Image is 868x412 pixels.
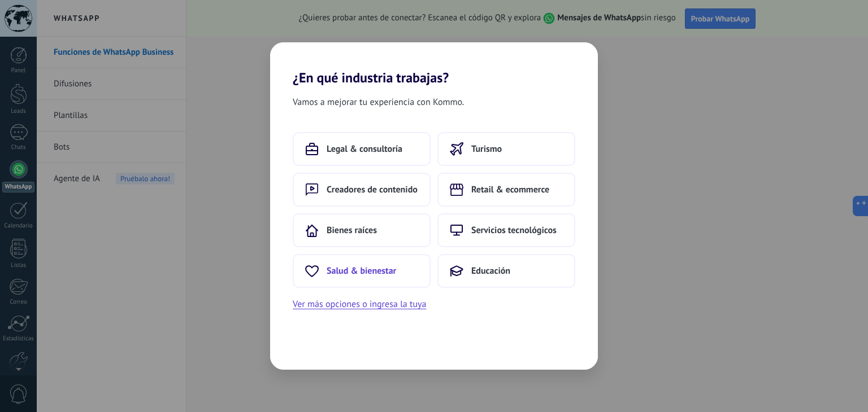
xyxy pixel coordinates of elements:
[293,95,464,109] span: Vamos a mejorar tu experiencia con Kommo.
[293,254,431,288] button: Salud & bienestar
[270,42,598,86] h2: ¿En qué industria trabajas?
[437,173,575,207] button: Retail & ecommerce
[471,184,549,195] span: Retail & ecommerce
[437,132,575,166] button: Turismo
[293,297,426,312] button: Ver más opciones o ingresa la tuya
[437,254,575,288] button: Educación
[471,143,502,155] span: Turismo
[293,213,431,247] button: Bienes raíces
[327,184,418,195] span: Creadores de contenido
[327,265,396,277] span: Salud & bienestar
[293,132,431,166] button: Legal & consultoría
[327,225,377,236] span: Bienes raíces
[293,173,431,207] button: Creadores de contenido
[471,265,510,277] span: Educación
[471,225,557,236] span: Servicios tecnológicos
[327,143,402,155] span: Legal & consultoría
[437,213,575,247] button: Servicios tecnológicos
